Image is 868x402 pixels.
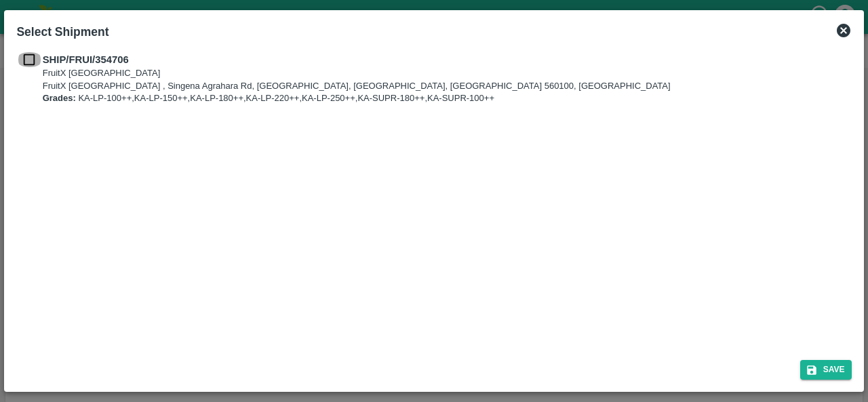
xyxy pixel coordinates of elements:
p: FruitX [GEOGRAPHIC_DATA] [43,67,671,80]
b: SHIP/FRUI/354706 [43,54,129,65]
button: Save [800,360,852,380]
b: Select Shipment [16,25,108,39]
p: KA-LP-100++,KA-LP-150++,KA-LP-180++,KA-LP-220++,KA-LP-250++,KA-SUPR-180++,KA-SUPR-100++ [43,92,671,105]
b: Grades: [43,93,76,103]
p: FruitX [GEOGRAPHIC_DATA] , Singena Agrahara Rd, [GEOGRAPHIC_DATA], [GEOGRAPHIC_DATA], [GEOGRAPHIC... [43,80,671,93]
